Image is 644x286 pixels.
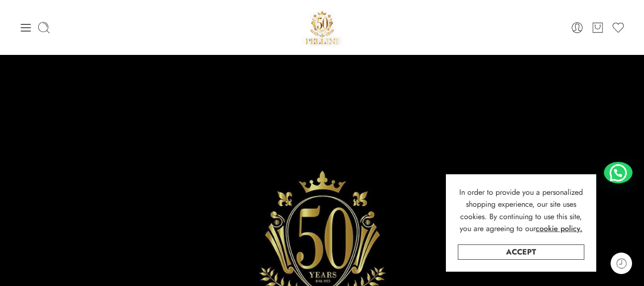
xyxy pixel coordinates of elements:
[612,21,625,34] a: Wishlist
[458,244,584,260] a: Accept
[570,21,584,34] a: Login / Register
[302,7,343,48] img: Pellini
[459,187,583,234] span: In order to provide you a personalized shopping experience, our site uses cookies. By continuing ...
[302,7,343,48] a: Pellini -
[536,222,582,235] a: cookie policy.
[591,21,604,34] a: Cart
